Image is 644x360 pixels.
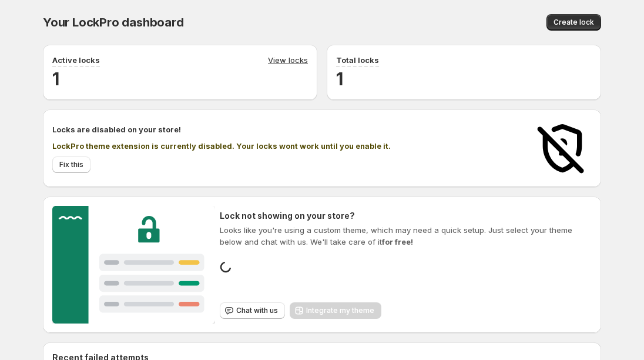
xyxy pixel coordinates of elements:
button: Fix this [52,156,90,173]
h2: 1 [336,67,592,91]
button: Create lock [546,14,601,31]
p: Looks like you're using a custom theme, which may need a quick setup. Just select your theme belo... [220,224,592,248]
a: View locks [268,54,308,67]
span: Chat with us [236,306,278,315]
p: LockPro theme extension is currently disabled. Your locks wont work until you enable it. [52,140,521,152]
p: Total locks [336,54,379,66]
h2: Locks are disabled on your store! [52,124,521,135]
h2: Lock not showing on your store? [220,210,592,222]
button: Chat with us [220,302,285,319]
span: Fix this [59,160,83,169]
span: Your LockPro dashboard [43,15,184,29]
strong: for free! [382,237,413,246]
h2: 1 [52,67,308,91]
img: Customer support [52,206,215,324]
p: Active locks [52,54,100,66]
span: Create lock [554,18,594,27]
